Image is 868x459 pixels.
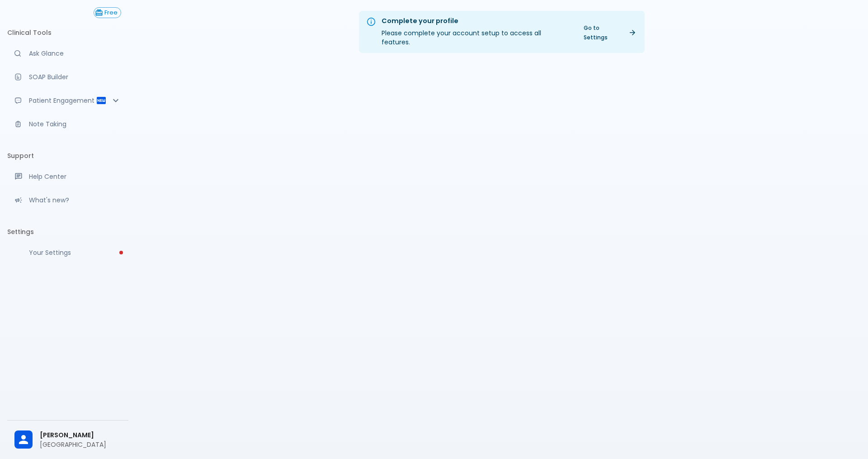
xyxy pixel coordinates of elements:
[7,43,128,63] a: Moramiz: Find ICD10AM codes instantly
[7,424,128,455] div: [PERSON_NAME][GEOGRAPHIC_DATA]
[29,49,121,58] p: Ask Glance
[7,145,128,167] li: Support
[7,22,128,43] li: Clinical Tools
[29,120,121,129] p: Note Taking
[7,67,128,87] a: Docugen: Compose a clinical documentation in seconds
[40,440,121,449] p: [GEOGRAPHIC_DATA]
[29,96,96,105] p: Patient Engagement
[578,21,641,44] a: Go to Settings
[382,16,571,26] div: Complete your profile
[101,10,121,16] span: Free
[29,196,121,205] p: What's new?
[7,243,128,263] a: Please complete account setup
[94,7,128,18] a: Click to view or change your subscription
[7,221,128,243] li: Settings
[29,248,121,257] p: Your Settings
[94,7,121,18] button: Free
[7,190,128,210] div: Recent updates and feature releases
[7,167,128,186] a: Get help from our support team
[29,172,121,181] p: Help Center
[29,72,121,81] p: SOAP Builder
[40,430,121,440] span: [PERSON_NAME]
[7,114,128,134] a: Advanced note-taking
[382,14,571,50] div: Please complete your account setup to access all features.
[7,91,128,110] div: Patient Reports & Referrals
